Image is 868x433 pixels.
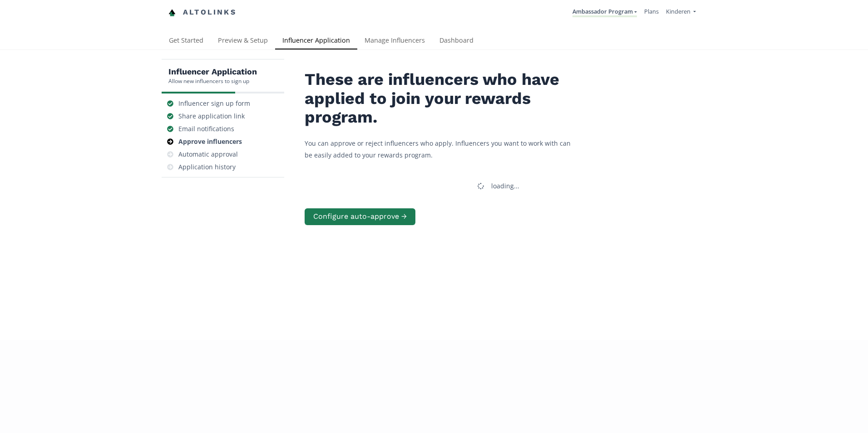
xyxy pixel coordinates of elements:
p: You can approve or reject influencers who apply. Influencers you want to work with can be easily ... [305,138,577,160]
div: Automatic approval [178,150,238,159]
a: Altolinks [168,5,237,20]
a: Manage Influencers [357,32,432,50]
div: Approve influencers [178,137,242,146]
div: Application history [178,162,236,172]
span: Kinderen [666,7,690,15]
button: Configure auto-approve → [305,208,415,225]
div: loading... [491,182,519,191]
a: Plans [644,7,659,15]
a: Get Started [162,32,211,50]
h5: Influencer Application [168,66,257,77]
a: Influencer Application [275,32,357,50]
div: Allow new influencers to sign up [168,77,257,85]
h2: These are influencers who have applied to join your rewards program. [305,70,577,127]
div: Influencer sign up form [178,99,250,108]
a: Dashboard [432,32,481,50]
div: Email notifications [178,124,234,133]
div: Share application link [178,112,245,121]
a: Kinderen [666,7,696,18]
img: favicon-32x32.png [168,9,176,16]
a: Preview & Setup [211,32,275,50]
a: Ambassador Program [572,7,637,17]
